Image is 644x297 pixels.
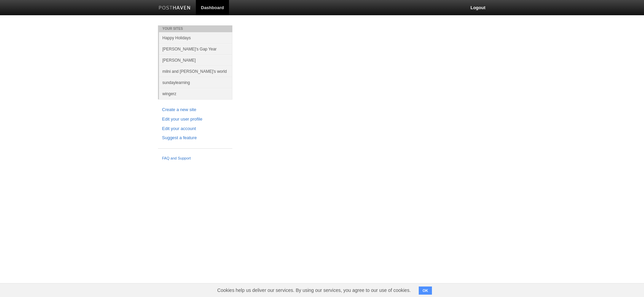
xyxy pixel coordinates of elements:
[162,125,228,132] a: Edit your account
[419,287,432,295] button: OK
[159,55,232,66] a: [PERSON_NAME]
[162,106,228,113] a: Create a new site
[162,134,228,142] a: Suggest a feature
[162,155,228,162] a: FAQ and Support
[159,77,232,88] a: sundaylearning
[159,66,232,77] a: milni and [PERSON_NAME]'s world
[158,25,232,32] li: Your Sites
[159,6,191,11] img: Posthaven-bar
[159,32,232,43] a: Happy Holidays
[210,283,417,297] span: Cookies help us deliver our services. By using our services, you agree to our use of cookies.
[159,88,232,99] a: wingerz
[159,43,232,55] a: [PERSON_NAME]'s Gap Year
[162,116,228,123] a: Edit your user profile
